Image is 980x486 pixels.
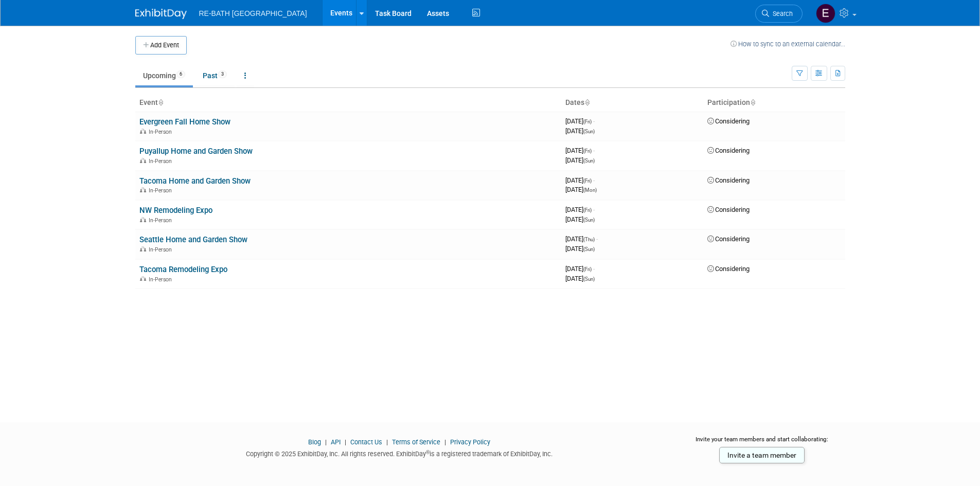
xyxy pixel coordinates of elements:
[565,215,595,223] span: [DATE]
[149,158,175,165] span: In-Person
[331,438,341,446] a: API
[392,438,440,446] a: Terms of Service
[149,276,175,283] span: In-Person
[350,438,382,446] a: Contact Us
[583,129,595,134] span: (Sun)
[323,438,329,446] span: |
[140,246,146,251] img: In-Person Event
[583,266,592,272] span: (Fri)
[707,206,750,213] span: Considering
[140,158,146,163] img: In-Person Event
[583,237,595,242] span: (Thu)
[140,276,146,281] img: In-Person Event
[769,10,793,17] span: Search
[565,186,597,193] span: [DATE]
[707,147,750,154] span: Considering
[135,447,664,459] div: Copyright © 2025 ExhibitDay, Inc. All rights reserved. ExhibitDay is a registered trademark of Ex...
[218,70,227,78] span: 3
[593,176,595,184] span: -
[565,117,595,125] span: [DATE]
[149,187,175,194] span: In-Person
[593,206,595,213] span: -
[593,265,595,273] span: -
[135,66,193,85] a: Upcoming6
[149,217,175,224] span: In-Person
[149,246,175,253] span: In-Person
[730,40,845,48] a: How to sync to an external calendar...
[135,36,187,55] button: Add Event
[707,265,750,273] span: Considering
[565,235,598,243] span: [DATE]
[584,98,590,106] a: Sort by Start Date
[135,9,187,19] img: ExhibitDay
[583,217,595,223] span: (Sun)
[583,246,595,252] span: (Sun)
[565,156,595,164] span: [DATE]
[140,129,146,134] img: In-Person Event
[139,147,253,156] a: Puyallup Home and Garden Show
[426,449,430,455] sup: ®
[593,117,595,125] span: -
[139,235,247,244] a: Seattle Home and Garden Show
[308,438,321,446] a: Blog
[565,245,595,253] span: [DATE]
[565,265,595,273] span: [DATE]
[679,435,845,451] div: Invite your team members and start collaborating:
[583,207,592,213] span: (Fri)
[565,176,595,184] span: [DATE]
[583,148,592,154] span: (Fri)
[707,117,750,125] span: Considering
[139,117,230,127] a: Evergreen Fall Home Show
[561,94,703,112] th: Dates
[140,187,146,192] img: In-Person Event
[755,5,803,23] a: Search
[583,158,595,164] span: (Sun)
[596,235,598,243] span: -
[565,275,595,282] span: [DATE]
[139,206,212,215] a: NW Remodeling Expo
[140,217,146,222] img: In-Person Event
[593,147,595,154] span: -
[565,127,595,135] span: [DATE]
[149,129,175,135] span: In-Person
[176,70,185,78] span: 6
[707,235,750,243] span: Considering
[707,176,750,184] span: Considering
[583,276,595,282] span: (Sun)
[583,119,592,124] span: (Fri)
[583,178,592,184] span: (Fri)
[583,187,597,193] span: (Mon)
[565,206,595,213] span: [DATE]
[816,4,835,23] img: Ethan Gledhill
[442,438,449,446] span: |
[384,438,390,446] span: |
[195,66,235,85] a: Past3
[199,9,307,17] span: RE-BATH [GEOGRAPHIC_DATA]
[342,438,349,446] span: |
[158,98,163,106] a: Sort by Event Name
[139,176,251,186] a: Tacoma Home and Garden Show
[703,94,845,112] th: Participation
[750,98,755,106] a: Sort by Participation Type
[139,265,227,274] a: Tacoma Remodeling Expo
[450,438,490,446] a: Privacy Policy
[719,447,805,463] a: Invite a team member
[135,94,561,112] th: Event
[565,147,595,154] span: [DATE]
